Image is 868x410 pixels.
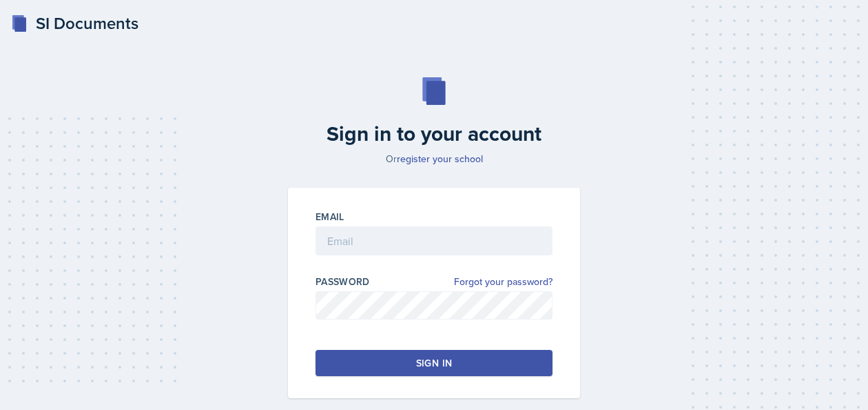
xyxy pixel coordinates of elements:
[280,121,588,146] h2: Sign in to your account
[280,152,588,166] p: Or
[316,350,552,376] button: Sign in
[316,226,552,255] input: Email
[11,11,138,36] a: SI Documents
[316,210,344,224] label: Email
[416,356,452,370] div: Sign in
[397,152,483,166] a: register your school
[454,275,552,289] a: Forgot your password?
[316,275,370,289] label: Password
